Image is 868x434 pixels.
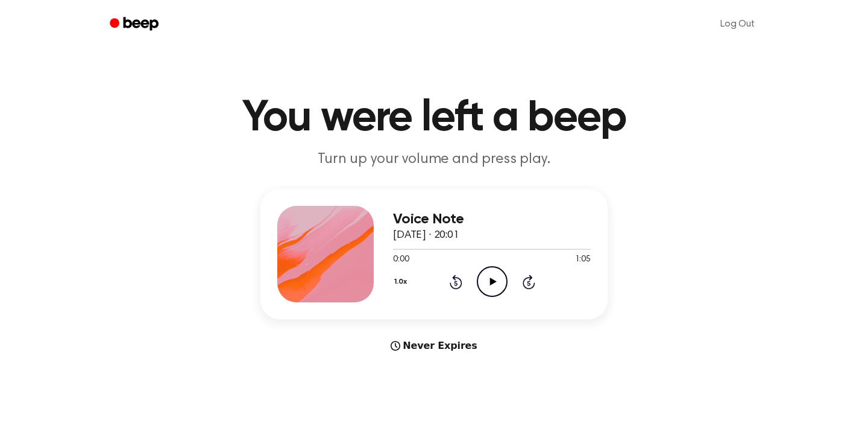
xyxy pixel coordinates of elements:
a: Log Out [708,10,767,39]
button: 1.0x [393,272,411,292]
a: Beep [101,13,169,36]
span: 0:00 [393,254,409,266]
span: 1:05 [575,254,591,266]
h1: You were left a beep [125,97,743,140]
span: [DATE] · 20:01 [393,230,459,241]
p: Turn up your volume and press play. [203,150,665,170]
h3: Voice Note [393,211,591,228]
div: Never Expires [260,339,608,353]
